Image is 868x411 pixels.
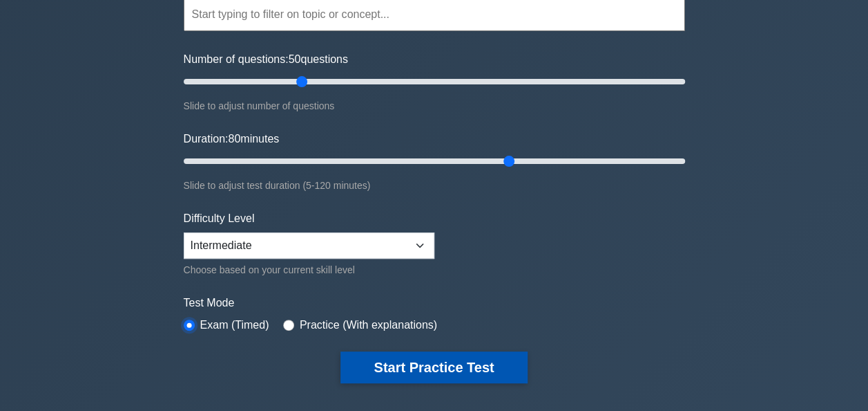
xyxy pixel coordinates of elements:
[184,262,434,278] div: Choose based on your current skill level
[184,295,685,311] label: Test Mode
[300,317,437,334] label: Practice (With explanations)
[184,51,348,68] label: Number of questions: questions
[289,53,301,65] span: 50
[228,133,240,145] span: 80
[184,210,255,227] label: Difficulty Level
[340,351,527,383] button: Start Practice Test
[200,317,269,334] label: Exam (Timed)
[184,98,685,114] div: Slide to adjust number of questions
[184,131,280,147] label: Duration: minutes
[184,177,685,194] div: Slide to adjust test duration (5-120 minutes)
